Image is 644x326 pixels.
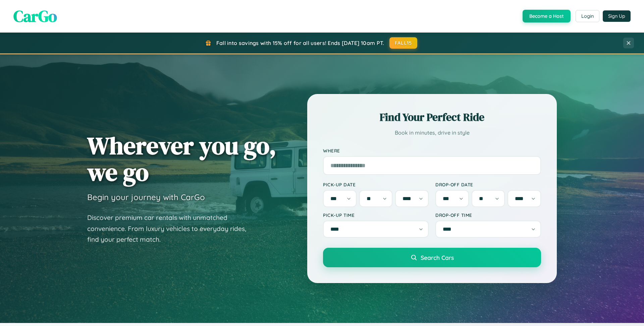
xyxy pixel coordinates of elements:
[323,248,541,267] button: Search Cars
[323,110,541,125] h2: Find Your Perfect Ride
[87,132,276,185] h1: Wherever you go, we go
[576,10,599,22] button: Login
[603,10,631,22] button: Sign Up
[87,212,255,245] p: Discover premium car rentals with unmatched convenience. From luxury vehicles to everyday rides, ...
[389,37,418,49] button: FALL15
[87,192,205,202] h3: Begin your journey with CarGo
[323,148,541,153] label: Where
[523,10,571,22] button: Become a Host
[323,182,429,187] label: Pick-up Date
[323,128,541,138] p: Book in minutes, drive in style
[216,40,384,46] span: Fall into savings with 15% off for all users! Ends [DATE] 10am PT.
[435,182,541,187] label: Drop-off Date
[323,212,429,218] label: Pick-up Time
[421,254,454,261] span: Search Cars
[13,5,57,27] span: CarGo
[435,212,541,218] label: Drop-off Time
